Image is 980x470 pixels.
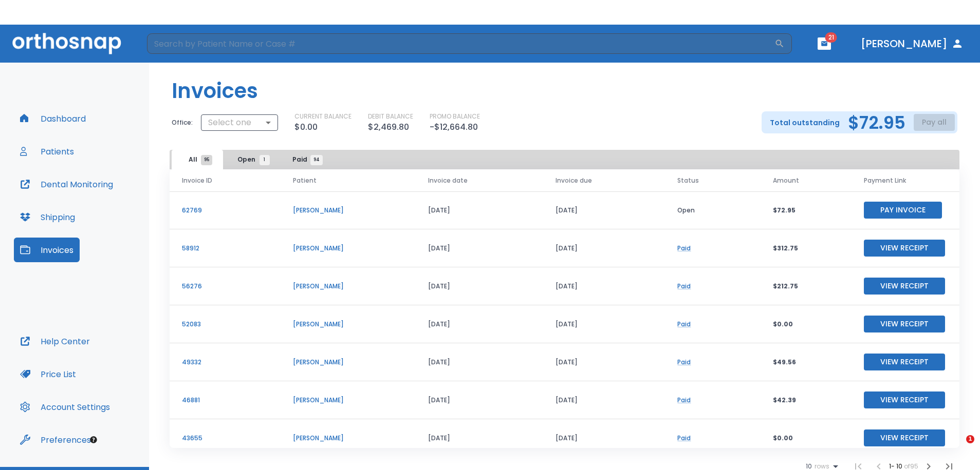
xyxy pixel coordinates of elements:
p: CURRENT BALANCE [294,112,352,121]
button: [PERSON_NAME] [857,34,968,53]
h1: Invoices [172,75,258,106]
span: 21 [825,32,837,43]
button: Preferences [14,427,97,452]
td: [DATE] [416,343,543,381]
div: Select one [201,112,278,133]
a: View Receipt [864,433,945,442]
td: [DATE] [543,229,665,267]
p: $42.39 [773,396,839,405]
p: 62769 [182,206,268,215]
span: rows [812,463,829,470]
a: Paid [677,358,691,366]
button: Patients [14,139,80,164]
p: [PERSON_NAME] [293,206,403,215]
p: 46881 [182,396,268,405]
button: View Receipt [864,316,945,332]
p: [PERSON_NAME] [293,434,403,443]
p: $2,469.80 [368,121,409,133]
button: Invoices [14,238,80,262]
button: Pay Invoice [864,202,942,219]
a: Paid [677,434,691,442]
span: Paid [292,155,317,164]
button: View Receipt [864,391,945,408]
a: View Receipt [864,319,945,328]
p: [PERSON_NAME] [293,396,403,405]
button: Account Settings [14,395,116,419]
button: View Receipt [864,354,945,370]
button: Shipping [14,205,81,229]
td: [DATE] [543,381,665,419]
p: [PERSON_NAME] [293,282,403,291]
p: $49.56 [773,358,839,367]
button: Price List [14,362,82,386]
span: 95 [201,155,212,165]
input: Search by Patient Name or Case # [147,33,774,54]
span: 10 [806,463,812,470]
span: All [189,155,207,164]
img: Orthosnap [12,33,121,54]
a: Dashboard [14,106,92,131]
p: 43655 [182,434,268,443]
td: [DATE] [416,419,543,457]
p: $72.95 [773,206,839,215]
button: View Receipt [864,429,945,446]
td: [DATE] [543,343,665,381]
span: Invoice date [428,176,468,185]
p: Office: [172,118,193,127]
button: Help Center [14,329,96,354]
button: View Receipt [864,278,945,295]
p: $312.75 [773,244,839,253]
span: Open [237,155,265,164]
button: Dental Monitoring [14,172,119,197]
h2: $72.95 [848,115,905,130]
a: View Receipt [864,243,945,252]
p: $0.00 [294,121,318,133]
a: Paid [677,396,691,404]
p: PROMO BALANCE [430,112,480,121]
span: Patient [293,176,317,185]
div: Tooltip anchor [89,435,98,444]
span: Payment Link [864,176,906,185]
p: $212.75 [773,282,839,291]
span: Amount [773,176,799,185]
span: 1 [966,435,974,443]
p: $0.00 [773,434,839,443]
a: Paid [677,320,691,328]
p: Total outstanding [770,116,840,129]
p: 56276 [182,282,268,291]
a: Paid [677,244,691,252]
span: 1 [260,155,270,165]
iframe: Intercom live chat [945,435,970,460]
div: tabs [172,150,332,169]
a: Paid [677,282,691,290]
p: [PERSON_NAME] [293,244,403,253]
p: 52083 [182,320,268,329]
td: [DATE] [416,381,543,419]
td: Open [665,191,761,229]
p: 58912 [182,244,268,253]
span: 94 [310,155,323,165]
td: [DATE] [543,191,665,229]
a: Pay Invoice [864,205,942,214]
span: Status [677,176,699,185]
p: [PERSON_NAME] [293,320,403,329]
td: [DATE] [416,229,543,267]
p: $0.00 [773,320,839,329]
p: 49332 [182,358,268,367]
p: -$12,664.80 [430,121,478,133]
p: DEBIT BALANCE [368,112,413,121]
a: View Receipt [864,357,945,366]
td: [DATE] [543,267,665,305]
td: [DATE] [543,305,665,343]
td: [DATE] [543,419,665,457]
td: [DATE] [416,305,543,343]
button: View Receipt [864,240,945,257]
